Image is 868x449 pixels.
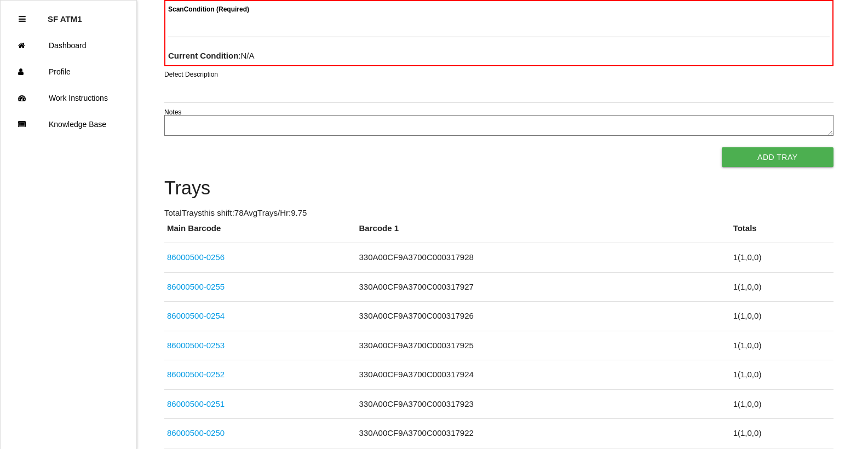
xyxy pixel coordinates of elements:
[19,6,26,32] div: Close
[731,419,833,448] td: 1 ( 1 , 0 , 0 )
[357,272,731,302] td: 330A00CF9A3700C000317927
[167,341,225,350] a: 86000500-0253
[731,360,833,390] td: 1 ( 1 , 0 , 0 )
[168,51,255,60] span: : N/A
[164,222,357,243] th: Main Barcode
[1,85,136,111] a: Work Instructions
[1,32,136,59] a: Dashboard
[357,419,731,448] td: 330A00CF9A3700C000317922
[164,178,833,199] h4: Trays
[357,222,731,243] th: Barcode 1
[731,389,833,419] td: 1 ( 1 , 0 , 0 )
[168,51,238,60] b: Current Condition
[357,331,731,360] td: 330A00CF9A3700C000317925
[1,59,136,85] a: Profile
[164,107,181,117] label: Notes
[167,252,225,262] a: 86000500-0256
[48,6,82,24] p: SF ATM1
[731,243,833,273] td: 1 ( 1 , 0 , 0 )
[164,70,218,79] label: Defect Description
[357,243,731,273] td: 330A00CF9A3700C000317928
[167,311,225,320] a: 86000500-0254
[731,272,833,302] td: 1 ( 1 , 0 , 0 )
[731,302,833,331] td: 1 ( 1 , 0 , 0 )
[357,389,731,419] td: 330A00CF9A3700C000317923
[357,360,731,390] td: 330A00CF9A3700C000317924
[167,282,225,291] a: 86000500-0255
[731,331,833,360] td: 1 ( 1 , 0 , 0 )
[167,370,225,379] a: 86000500-0252
[731,222,833,243] th: Totals
[164,207,833,220] p: Total Trays this shift: 78 Avg Trays /Hr: 9.75
[357,302,731,331] td: 330A00CF9A3700C000317926
[1,111,136,137] a: Knowledge Base
[167,428,225,438] a: 86000500-0250
[167,399,225,408] a: 86000500-0251
[168,5,249,13] b: Scan Condition (Required)
[722,147,833,167] button: Add Tray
